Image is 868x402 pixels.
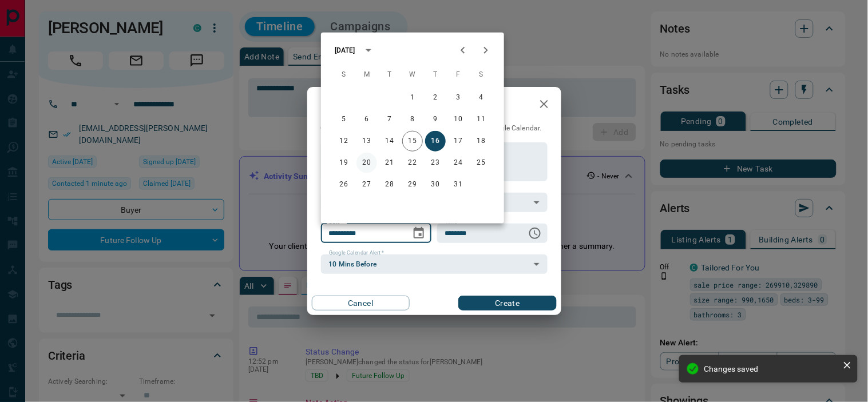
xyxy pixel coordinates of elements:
button: 30 [425,174,446,195]
button: 6 [356,109,377,130]
button: 7 [379,109,400,130]
button: 4 [471,87,492,108]
button: 11 [471,109,492,130]
button: 23 [425,153,446,173]
button: Next month [474,39,497,62]
button: 24 [448,153,469,173]
button: 17 [448,131,469,152]
button: 12 [334,131,354,152]
h2: New Task [307,87,385,124]
button: 22 [402,153,423,173]
button: Cancel [312,296,410,311]
button: 20 [356,153,377,173]
label: Time [445,218,460,226]
button: 8 [402,109,423,130]
label: Google Calendar Alert [329,249,384,257]
button: Previous month [451,39,474,62]
button: 5 [334,109,354,130]
button: 28 [379,174,400,195]
span: Sunday [334,63,354,86]
button: 2 [425,87,446,108]
span: Monday [356,63,377,86]
button: 19 [334,153,354,173]
button: 14 [379,131,400,152]
span: Wednesday [402,63,423,86]
span: Friday [448,63,469,86]
button: Create [458,296,556,311]
button: 29 [402,174,423,195]
button: 27 [356,174,377,195]
button: Choose time, selected time is 6:00 AM [524,222,546,245]
button: 15 [402,131,423,152]
label: Date [329,218,343,226]
button: 9 [425,109,446,130]
button: 10 [448,109,469,130]
button: 31 [448,174,469,195]
div: 10 Mins Before [321,254,548,274]
span: Tuesday [379,63,400,86]
button: 21 [379,153,400,173]
button: 18 [471,131,492,152]
div: [DATE] [335,45,355,55]
button: 26 [334,174,354,195]
span: Thursday [425,63,446,86]
div: Changes saved [704,364,838,373]
button: Choose date, selected date is Oct 16, 2025 [407,222,430,245]
span: Saturday [471,63,492,86]
button: 13 [356,131,377,152]
button: 25 [471,153,492,173]
button: 1 [402,87,423,108]
button: 3 [448,87,469,108]
button: calendar view is open, switch to year view [359,41,378,60]
button: 16 [425,131,446,152]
